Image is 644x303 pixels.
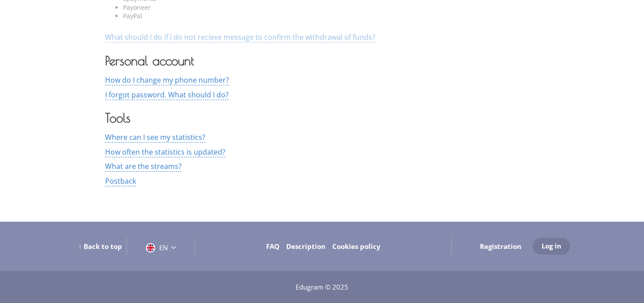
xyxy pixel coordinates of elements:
[105,91,229,99] button: I forgot password. What should I do?
[105,112,539,123] h3: Tools
[480,242,521,251] a: Registration
[105,161,182,172] span: What are the streams?
[105,147,225,157] span: How often the statistics is updated?
[123,3,539,12] li: Payoneer
[105,132,205,143] span: Where can I see my statistics?
[105,55,539,66] h3: Personal account
[286,242,326,251] a: Description
[332,242,381,251] a: Cookies policy
[533,238,570,255] button: Log in
[105,33,375,41] button: What should I do if I do not recieve message to confirm the withdrawal of funds?
[105,162,182,170] button: What are the streams?
[105,177,136,185] button: Postback
[105,176,136,186] span: Postback
[123,12,539,21] li: PayPal
[159,243,168,252] span: EN
[78,242,122,251] a: ↑ Back to top
[105,148,225,156] button: How often the statistics is updated?
[42,282,602,291] div: Edugram © 2025
[266,242,280,251] a: FAQ
[105,133,205,141] button: Where can I see my statistics?
[105,32,375,42] span: What should I do if I do not recieve message to confirm the withdrawal of funds?
[105,75,229,85] span: How do I change my phone number?
[105,76,229,84] button: How do I change my phone number?
[105,90,229,100] span: I forgot password. What should I do?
